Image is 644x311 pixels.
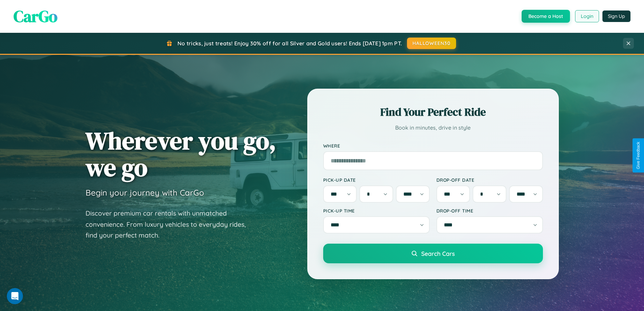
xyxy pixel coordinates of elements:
[602,10,630,22] button: Sign Up
[421,250,455,257] span: Search Cars
[436,208,543,214] label: Drop-off Time
[436,177,543,183] label: Drop-off Date
[323,208,430,214] label: Pick-up Time
[323,123,543,133] p: Book in minutes, drive in style
[86,187,204,198] h3: Begin your journey with CarGo
[323,177,430,183] label: Pick-up Date
[522,10,570,23] button: Become a Host
[636,142,641,169] div: Give Feedback
[323,244,543,263] button: Search Cars
[575,10,599,22] button: Login
[323,143,543,149] label: Where
[323,105,543,119] h2: Find Your Perfect Ride
[7,288,23,304] iframe: Intercom live chat
[86,208,255,241] p: Discover premium car rentals with unmatched convenience. From luxury vehicles to everyday rides, ...
[177,40,402,47] span: No tricks, just treats! Enjoy 30% off for all Silver and Gold users! Ends [DATE] 1pm PT.
[86,127,276,181] h1: Wherever you go, we go
[14,5,57,27] span: CarGo
[407,38,456,49] button: HALLOWEEN30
